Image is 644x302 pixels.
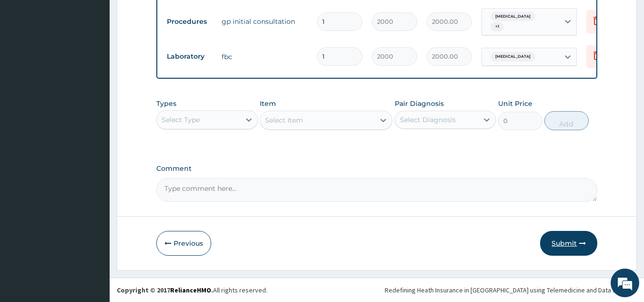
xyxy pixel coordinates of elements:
[55,90,132,187] span: We're online!
[156,165,598,173] label: Comment
[110,278,644,302] footer: All rights reserved.
[395,99,444,108] label: Pair Diagnosis
[162,13,217,31] td: Procedures
[18,48,39,72] img: d_794563401_company_1708531726252_794563401
[491,22,504,31] span: + 1
[544,111,589,130] button: Add
[117,286,213,294] strong: Copyright © 2017 .
[50,53,160,66] div: Chat with us now
[385,285,637,295] div: Redefining Heath Insurance in [GEOGRAPHIC_DATA] using Telemedicine and Data Science!
[162,115,200,125] div: Select Type
[498,99,532,108] label: Unit Price
[156,231,211,256] button: Previous
[5,201,182,234] textarea: Type your message and hit 'Enter'
[170,286,211,294] a: RelianceHMO
[217,12,312,31] td: gp initial consultation
[491,12,535,21] span: [MEDICAL_DATA]
[400,115,456,125] div: Select Diagnosis
[162,48,217,65] td: Laboratory
[491,52,535,62] span: [MEDICAL_DATA]
[156,100,176,108] label: Types
[260,99,276,108] label: Item
[540,231,597,256] button: Submit
[217,47,312,66] td: fbc
[156,5,179,28] div: Minimize live chat window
